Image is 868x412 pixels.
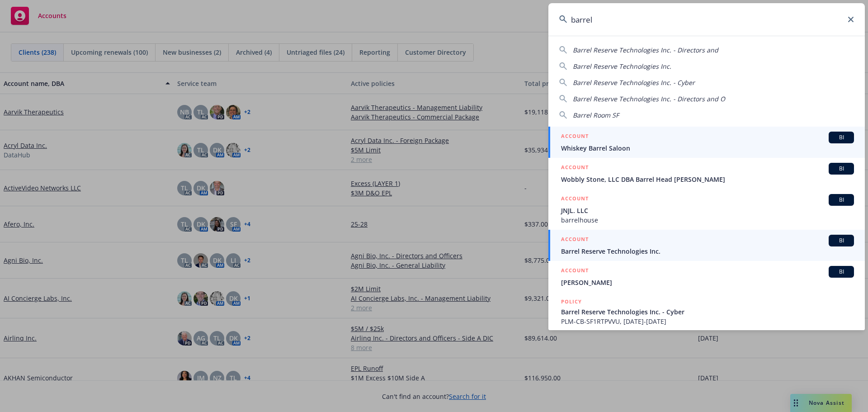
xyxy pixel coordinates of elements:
span: Barrel Reserve Technologies Inc. - Directors and O [573,95,725,103]
span: Barrel Reserve Technologies Inc. - Directors and [573,46,718,54]
span: [PERSON_NAME] [561,278,854,287]
span: Barrel Reserve Technologies Inc. - Cyber [573,78,695,87]
h5: ACCOUNT [561,194,589,205]
span: Barrel Room SF [573,111,619,119]
span: Barrel Reserve Technologies Inc. - Cyber [561,307,854,317]
span: BI [832,237,850,245]
span: BI [832,196,850,204]
span: barrelhouse [561,215,854,225]
span: Barrel Reserve Technologies Inc. [573,62,671,71]
span: BI [832,165,850,173]
h5: ACCOUNT [561,163,589,174]
h5: ACCOUNT [561,235,589,246]
span: Whiskey Barrel Saloon [561,143,854,153]
span: Barrel Reserve Technologies Inc. [561,246,854,256]
a: POLICYBarrel Reserve Technologies Inc. - CyberPLM-CB-SF1RTPVVU, [DATE]-[DATE] [548,292,865,331]
a: ACCOUNTBIWobbly Stone, LLC DBA Barrel Head [PERSON_NAME] [548,158,865,189]
span: Wobbly Stone, LLC DBA Barrel Head [PERSON_NAME] [561,175,854,184]
a: ACCOUNTBIWhiskey Barrel Saloon [548,127,865,158]
span: PLM-CB-SF1RTPVVU, [DATE]-[DATE] [561,317,854,326]
a: ACCOUNTBIBarrel Reserve Technologies Inc. [548,230,865,261]
input: Search... [548,3,865,36]
span: BI [832,268,850,276]
span: BI [832,133,850,142]
h5: ACCOUNT [561,132,589,142]
a: ACCOUNTBIJNJL. LLCbarrelhouse [548,189,865,230]
h5: POLICY [561,297,582,306]
a: ACCOUNTBI[PERSON_NAME] [548,261,865,292]
span: JNJL. LLC [561,206,854,215]
h5: ACCOUNT [561,266,589,277]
